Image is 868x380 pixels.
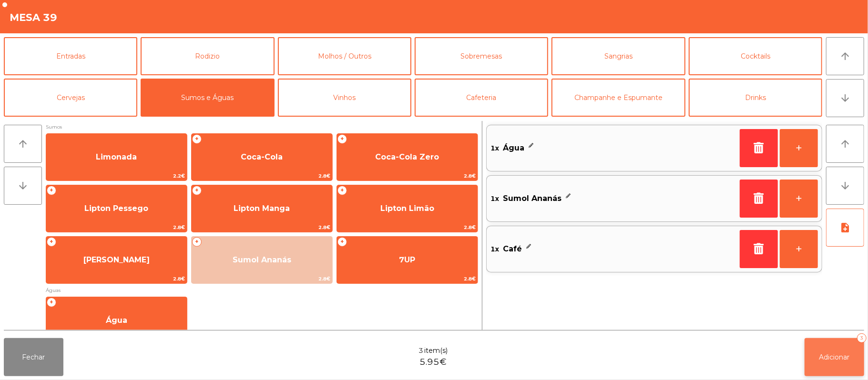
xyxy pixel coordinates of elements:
[419,346,423,356] span: 3
[192,134,202,144] span: +
[47,186,56,195] span: +
[826,209,864,247] button: note_add
[780,129,818,167] button: +
[424,346,448,356] span: item(s)
[96,152,137,161] span: Limonada
[503,242,522,256] span: Café
[241,152,283,161] span: Coca-Cola
[47,298,56,307] span: +
[490,141,499,155] span: 1x
[857,333,867,343] div: 3
[826,79,864,117] button: arrow_downward
[337,186,347,195] span: +
[503,141,524,155] span: Água
[689,79,822,117] button: Drinks
[839,138,851,150] i: arrow_upward
[826,125,864,163] button: arrow_upward
[551,37,685,75] button: Sangrias
[47,237,56,247] span: +
[689,37,822,75] button: Cocktails
[192,274,332,283] span: 2.8€
[399,255,415,264] span: 7UP
[551,79,685,117] button: Champanhe e Espumante
[839,180,851,191] i: arrow_downward
[17,138,29,150] i: arrow_upward
[192,237,202,247] span: +
[839,50,851,62] i: arrow_upward
[4,338,63,376] button: Fechar
[233,255,291,264] span: Sumol Ananás
[4,37,137,75] button: Entradas
[234,204,290,213] span: Lipton Manga
[490,191,499,206] span: 1x
[375,152,439,161] span: Coca-Cola Zero
[4,125,42,163] button: arrow_upward
[4,167,42,205] button: arrow_downward
[337,223,478,232] span: 2.8€
[278,37,411,75] button: Molhos / Outros
[337,171,478,180] span: 2.8€
[337,237,347,247] span: +
[337,274,478,283] span: 2.8€
[192,186,202,195] span: +
[10,10,57,25] h4: Mesa 39
[84,204,148,213] span: Lipton Pessego
[106,316,127,325] span: Água
[826,37,864,75] button: arrow_upward
[46,274,187,283] span: 2.8€
[83,255,150,264] span: [PERSON_NAME]
[46,223,187,232] span: 2.8€
[415,79,548,117] button: Cafeteria
[46,122,478,131] span: Sumos
[419,356,447,369] span: 5.95€
[780,230,818,268] button: +
[490,242,499,256] span: 1x
[805,338,864,376] button: Adicionar3
[141,37,274,75] button: Rodizio
[278,79,411,117] button: Vinhos
[503,191,562,206] span: Sumol Ananás
[826,167,864,205] button: arrow_downward
[46,286,478,295] span: Águas
[415,37,548,75] button: Sobremesas
[46,171,187,180] span: 2.2€
[337,134,347,144] span: +
[141,79,274,117] button: Sumos e Águas
[819,353,850,361] span: Adicionar
[17,180,29,191] i: arrow_downward
[839,92,851,104] i: arrow_downward
[780,180,818,218] button: +
[380,204,434,213] span: Lipton Limão
[192,171,332,180] span: 2.8€
[4,79,137,117] button: Cervejas
[839,222,851,233] i: note_add
[192,223,332,232] span: 2.8€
